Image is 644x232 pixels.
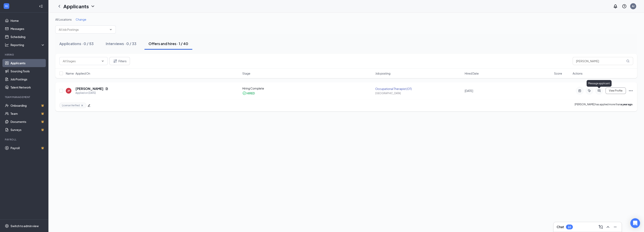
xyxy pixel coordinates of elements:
div: Open Intercom Messenger [630,218,640,228]
button: ComposeMessage [597,224,604,230]
span: License Verified [62,104,80,107]
svg: Settings [5,224,9,228]
svg: ActiveNote [577,89,582,92]
div: Occupational Therapist (OT) [375,87,462,91]
a: OnboardingCrown [10,101,45,110]
a: Sourcing Tools [10,67,45,75]
div: Payroll [5,138,44,141]
div: Reporting [10,43,45,47]
span: Job posting [375,71,390,75]
h5: [PERSON_NAME] [75,86,103,91]
svg: ChevronDown [101,59,104,63]
button: View Profile [605,88,626,94]
h3: Chat [557,225,564,229]
input: All Stages [63,59,99,63]
h1: Applicants [63,3,89,10]
span: All Locations [55,18,72,21]
div: 10 [568,225,571,229]
div: Hiring Complete [242,86,373,90]
span: View Profile [609,89,622,92]
svg: MagnifyingGlass [626,59,629,63]
a: Job Postings [10,75,45,83]
div: Applications · 0 / 53 [59,41,94,46]
input: Search in offers and hires [573,57,633,65]
div: [GEOGRAPHIC_DATA] [375,92,462,95]
a: SurveysCrown [10,126,45,134]
div: Message applicant [586,80,612,87]
a: Talent Network [10,83,45,91]
span: Name · Applied On [66,71,90,75]
a: Home [10,17,45,25]
svg: ChevronDown [109,28,112,31]
svg: ComposeMessage [598,225,603,229]
a: PayrollCrown [10,144,45,152]
div: Switch to admin view [10,224,39,228]
svg: Notifications [613,4,618,9]
svg: ChevronLeft [57,4,62,9]
svg: Cross [80,104,84,107]
svg: Collapse [39,4,43,8]
input: All Job Postings [59,27,108,32]
button: ChevronUp [605,224,611,230]
b: a year ago [621,103,632,106]
svg: ChevronUp [605,225,610,229]
svg: Ellipses [628,88,633,93]
a: Messages [10,25,45,33]
p: [PERSON_NAME] has applied more than . [575,103,633,108]
div: HIRED [247,91,255,95]
span: Change [76,18,86,21]
span: Hired Date [465,71,479,75]
svg: ActiveChat [597,89,601,92]
svg: WorkstreamLogo [4,4,8,8]
div: Team Management [5,95,44,99]
svg: ActiveTag [587,89,592,92]
div: Applied on [DATE] [75,91,108,95]
svg: QuestionInfo [622,4,627,9]
span: Stage [242,71,250,75]
span: edit [88,104,90,107]
a: Applicants [10,59,45,67]
button: Minimize [612,224,618,230]
button: Filter Filters [109,57,130,65]
span: [DATE] [465,89,473,93]
svg: CheckmarkCircle [242,91,246,95]
div: Offers and hires · 1 / 40 [148,41,188,46]
svg: Minimize [613,225,618,229]
a: TeamCrown [10,110,45,118]
span: Score [554,71,562,75]
a: Scheduling [10,33,45,41]
svg: Analysis [5,43,9,47]
svg: Filter [113,59,118,63]
span: Actions [573,71,582,75]
div: Interviews · 0 / 33 [106,41,136,46]
svg: Document [105,87,108,90]
a: DocumentsCrown [10,118,45,126]
div: AJ [632,4,635,8]
div: JP [67,89,70,93]
div: Hiring [5,53,44,56]
svg: ChevronDown [90,4,95,9]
